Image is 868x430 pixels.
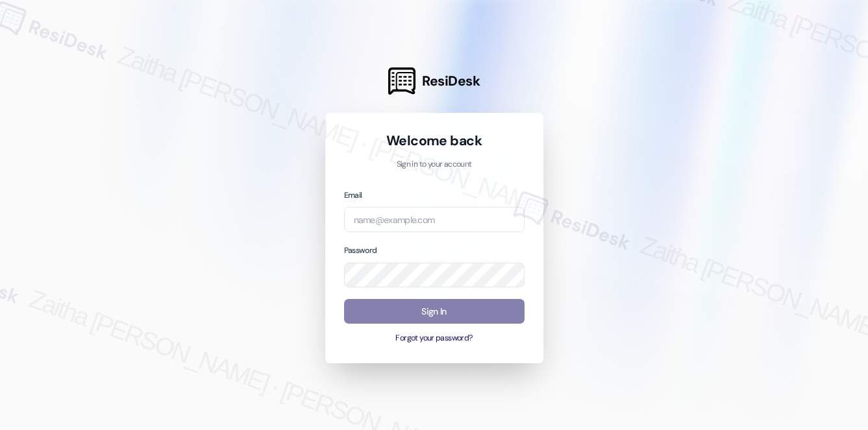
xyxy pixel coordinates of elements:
button: Sign In [344,299,525,324]
label: Password [344,245,377,256]
button: Forgot your password? [344,333,525,344]
label: Email [344,190,362,200]
span: ResiDesk [422,72,480,90]
input: name@example.com [344,207,525,232]
p: Sign in to your account [344,159,525,171]
img: ResiDesk Logo [388,67,415,95]
h1: Welcome back [344,132,525,150]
